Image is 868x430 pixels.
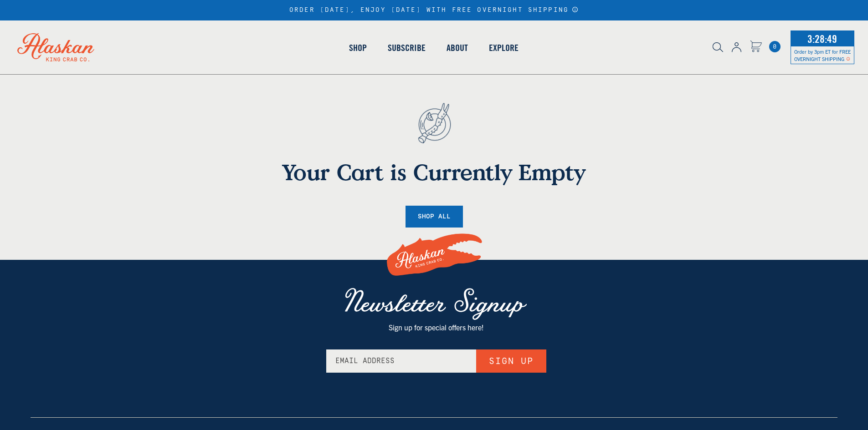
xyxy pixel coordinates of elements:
div: ORDER [DATE], ENJOY [DATE] WITH FREE OVERNIGHT SHIPPING [289,6,579,14]
img: account [732,42,741,52]
span: 0 [769,41,781,52]
a: About [436,22,478,74]
button: Sign Up [476,349,546,373]
img: Alaskan King Crab Co. Logo [384,223,484,287]
a: Subscribe [377,22,436,74]
img: Alaskan King Crab Co. logo [5,20,107,74]
a: Shop [339,22,377,74]
a: Announcement Bar Modal [572,6,579,13]
span: Order by 3pm ET for FREE OVERNIGHT SHIPPING [794,48,851,62]
span: Shipping Notice Icon [846,56,850,62]
a: Shop All [406,206,463,228]
a: Cart [769,41,781,52]
p: Sign up for special offers here! [330,321,542,333]
img: search [713,42,723,52]
img: empty cart - anchor [403,87,465,159]
h1: Your Cart is Currently Empty [181,159,687,185]
span: 3:28:49 [805,30,839,48]
a: Cart [750,40,762,54]
a: Explore [478,22,529,74]
input: Email Address [326,349,476,373]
